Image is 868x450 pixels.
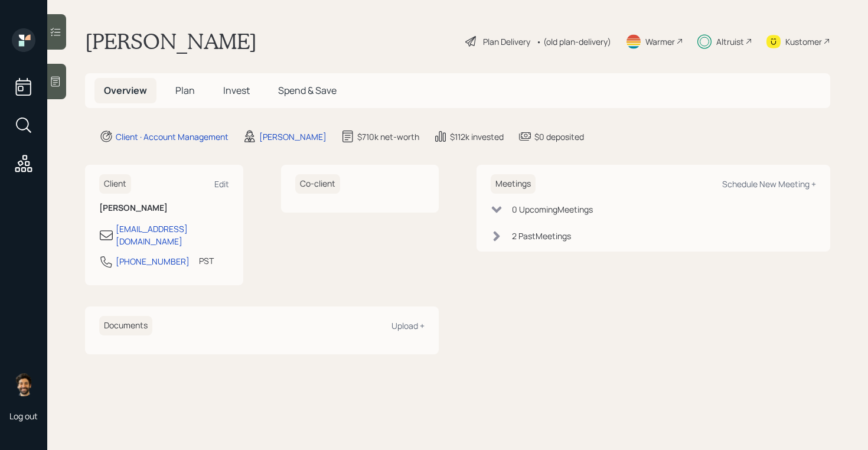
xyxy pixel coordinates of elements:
span: Invest [223,84,250,97]
h6: Meetings [491,174,536,194]
div: 2 Past Meeting s [512,230,571,242]
div: • (old plan-delivery) [536,35,611,48]
div: Upload + [391,320,425,331]
h6: Co-client [295,174,340,194]
div: Edit [214,178,229,190]
div: Altruist [716,35,744,48]
span: Spend & Save [278,84,337,97]
div: Client · Account Management [116,131,229,143]
div: Schedule New Meeting + [722,178,816,190]
img: eric-schwartz-headshot.png [12,373,35,396]
h6: Documents [99,316,152,335]
h6: [PERSON_NAME] [99,203,229,213]
div: Kustomer [785,35,822,48]
div: PST [199,255,214,267]
div: [EMAIL_ADDRESS][DOMAIN_NAME] [116,223,229,247]
div: Log out [9,410,38,422]
div: [PERSON_NAME] [259,131,327,143]
div: Warmer [645,35,675,48]
div: $710k net-worth [357,131,419,143]
div: $112k invested [450,131,504,143]
div: $0 deposited [534,131,584,143]
div: Plan Delivery [483,35,530,48]
div: 0 Upcoming Meeting s [512,203,593,216]
div: [PHONE_NUMBER] [116,255,190,268]
span: Plan [175,84,195,97]
h1: [PERSON_NAME] [85,28,257,54]
h6: Client [99,174,131,194]
span: Overview [104,84,147,97]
